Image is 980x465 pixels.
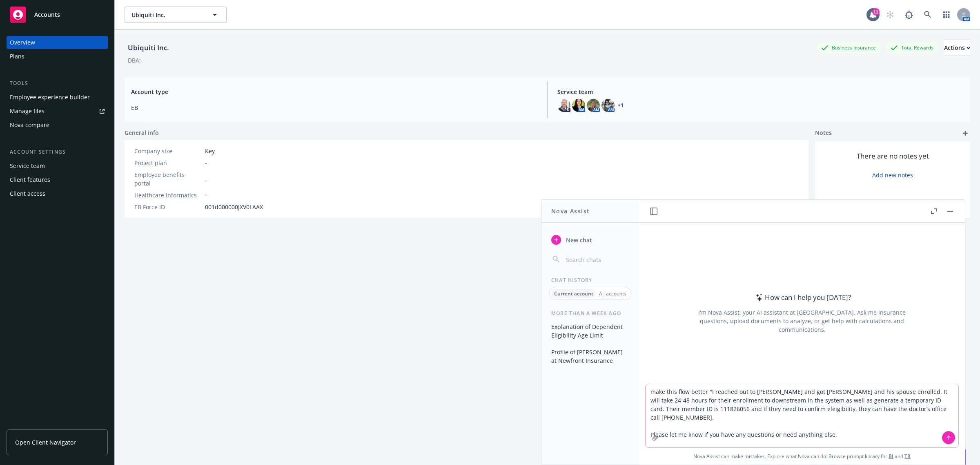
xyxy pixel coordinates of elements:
button: New chat [548,232,633,247]
button: Actions [944,40,970,56]
span: EB [131,103,537,112]
div: Tools [7,79,108,87]
button: Explanation of Dependent Eligibility Age Limit [548,320,633,342]
p: Current account [554,290,593,297]
img: photo [572,99,585,112]
div: Service team [10,159,45,172]
div: Nova compare [10,118,49,132]
button: Ubiquiti Inc. [125,7,227,23]
div: Client features [10,173,50,186]
span: 001d000000JXV0LAAX [205,203,263,211]
textarea: make this flow better "I reached out to [PERSON_NAME] and got [PERSON_NAME] and his spouse enroll... [646,384,958,447]
div: Healthcare Informatics [134,191,202,199]
span: - [205,191,207,199]
span: - [205,159,207,167]
a: Start snowing [882,7,898,23]
input: Search chats [564,254,629,265]
span: Key [205,147,215,155]
div: Business Insurance [817,42,880,53]
div: EB Force ID [134,203,202,211]
span: Accounts [34,11,60,18]
a: Service team [7,159,108,172]
a: Search [920,7,936,23]
a: Plans [7,50,108,63]
span: Ubiquiti Inc. [131,11,202,19]
span: New chat [564,236,592,244]
div: Client access [10,187,45,200]
a: Client access [7,187,108,200]
div: Chat History [541,277,639,284]
div: How can I help you [DATE]? [753,292,851,303]
span: There are no notes yet [857,151,929,161]
div: DBA: - [128,56,143,65]
p: All accounts [599,290,626,297]
button: Profile of [PERSON_NAME] at Newfront Insurance [548,345,633,367]
div: 11 [872,8,880,16]
img: photo [601,99,615,112]
div: Account settings [7,148,108,156]
div: Manage files [10,105,45,118]
a: Switch app [938,7,955,23]
div: I'm Nova Assist, your AI assistant at [GEOGRAPHIC_DATA]. Ask me insurance questions, upload docum... [687,308,917,334]
a: Employee experience builder [7,91,108,104]
span: - [205,175,207,183]
div: Employee experience builder [10,91,90,104]
div: Project plan [134,159,202,167]
div: Ubiquiti Inc. [125,42,172,53]
div: Total Rewards [886,42,938,53]
span: General info [125,128,159,137]
a: +1 [618,103,624,108]
a: Add new notes [872,171,913,179]
span: Service team [557,87,964,96]
a: TR [904,453,911,460]
a: add [960,128,970,138]
div: More than a week ago [541,310,639,317]
a: Nova compare [7,118,108,132]
div: Plans [10,50,24,63]
span: Open Client Navigator [15,438,76,447]
a: BI [889,453,893,460]
a: Accounts [7,3,108,26]
span: Account type [131,87,537,96]
span: Notes [815,128,832,138]
a: Manage files [7,105,108,118]
div: Overview [10,36,35,49]
img: photo [557,99,570,112]
a: Client features [7,173,108,186]
span: Nova Assist can make mistakes. Explore what Nova can do: Browse prompt library for and [642,448,962,465]
div: Company size [134,147,202,155]
img: photo [587,99,600,112]
a: Report a Bug [901,7,917,23]
a: Overview [7,36,108,49]
h1: Nova Assist [551,207,590,215]
div: Employee benefits portal [134,170,202,188]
